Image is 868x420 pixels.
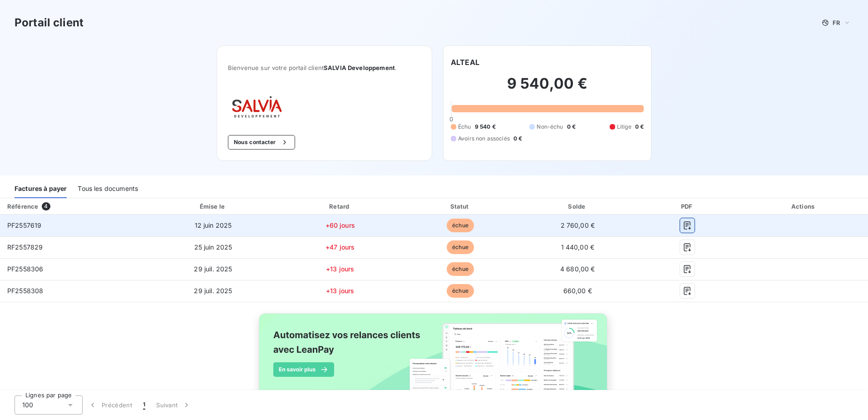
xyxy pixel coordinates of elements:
span: +60 jours [325,221,355,229]
div: Émise le [149,202,278,211]
span: 2 760,00 € [561,221,595,229]
button: Précédent [83,395,138,415]
span: 4 680,00 € [560,265,595,273]
span: 0 € [513,135,522,143]
span: 9 540 € [475,123,496,131]
span: 0 € [567,123,576,131]
span: échue [447,262,474,276]
div: Statut [403,202,518,211]
span: Échu [458,123,471,131]
h2: 9 540,00 € [451,75,644,102]
div: Référence [7,203,38,210]
div: Factures à payer [15,179,67,198]
button: 1 [138,395,151,415]
span: Non-échu [537,123,563,131]
h6: ALTEAL [451,57,479,68]
span: 0 € [635,123,644,131]
span: FR [833,19,840,26]
span: 29 juil. 2025 [194,265,232,273]
span: 100 [22,400,33,410]
span: Avoirs non associés [458,135,510,143]
span: +47 jours [325,243,355,251]
span: 12 juin 2025 [195,221,232,229]
span: 0 [449,115,453,123]
span: +13 jours [326,287,354,295]
span: PF2558306 [7,265,43,273]
button: Nous contacter [228,135,295,150]
span: PF2558308 [7,287,43,295]
span: 1 440,00 € [561,243,595,251]
img: banner [251,308,617,420]
span: 29 juil. 2025 [194,287,232,295]
span: SALVIA Developpement [324,64,395,71]
h3: Portail client [15,15,84,31]
span: Bienvenue sur votre portail client . [228,64,421,71]
div: PDF [637,202,738,211]
span: échue [447,284,474,298]
span: 660,00 € [563,287,592,295]
div: Tous les documents [78,179,138,198]
div: Solde [522,202,634,211]
span: échue [447,240,474,254]
span: 25 juin 2025 [194,243,232,251]
span: PF2557619 [7,221,41,229]
span: Litige [617,123,631,131]
span: RF2557829 [7,243,43,251]
span: 1 [143,400,145,410]
img: Company logo [228,93,286,120]
div: Actions [741,202,866,211]
span: +13 jours [326,265,354,273]
span: échue [447,219,474,232]
span: 4 [42,202,50,210]
div: Retard [281,202,399,211]
button: Suivant [151,395,197,415]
